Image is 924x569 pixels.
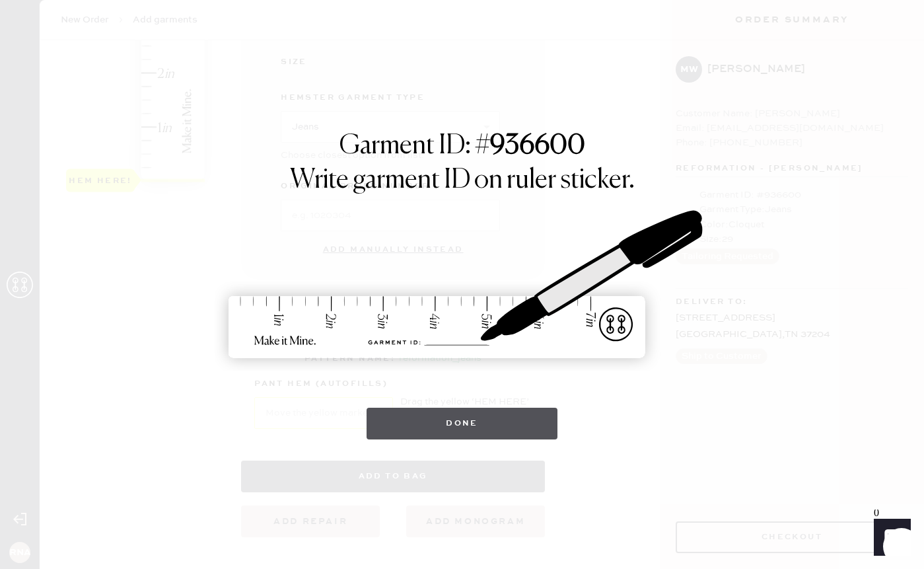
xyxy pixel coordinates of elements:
button: Done [367,408,557,439]
h1: Garment ID: # [339,130,585,165]
strong: 936600 [490,133,585,159]
h1: Write garment ID on ruler sticker. [290,165,635,196]
iframe: Front Chat [861,510,918,566]
img: ruler-sticker-sharpie.svg [215,176,710,395]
